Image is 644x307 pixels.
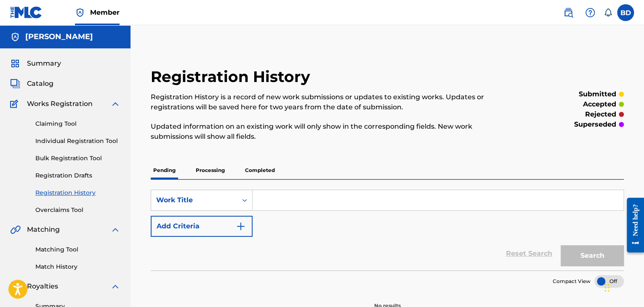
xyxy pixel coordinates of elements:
img: Accounts [10,32,20,42]
p: accepted [583,99,616,109]
img: MLC Logo [10,6,43,19]
a: Match History [35,262,120,271]
div: Work Title [156,195,232,205]
h2: Registration History [151,67,314,86]
img: expand [110,225,120,235]
p: superseded [574,119,616,130]
p: rejected [585,109,616,119]
div: User Menu [617,4,634,21]
img: Works Registration [10,99,21,109]
img: expand [110,99,120,109]
div: Drag [604,275,609,300]
img: Top Rightsholder [75,8,85,18]
a: Overclaims Tool [35,206,120,214]
img: Matching [10,225,21,235]
iframe: Resource Center [620,191,644,259]
a: Registration Drafts [35,171,120,180]
a: CatalogCatalog [10,79,53,89]
p: Updated information on an existing work will only show in the corresponding fields. New work subm... [151,122,515,142]
a: Public Search [560,4,577,21]
a: Claiming Tool [35,119,120,128]
span: Matching [27,225,60,235]
form: Search Form [151,190,624,270]
span: Member [90,8,120,17]
img: Royalties [10,281,20,291]
img: expand [110,281,120,291]
div: Help [582,4,599,21]
a: Matching Tool [35,245,120,254]
img: help [585,8,595,18]
div: Notifications [604,8,612,17]
span: Compact View [553,278,591,285]
img: Summary [10,58,20,69]
p: Processing [193,161,227,179]
span: Catalog [27,79,53,89]
img: search [563,8,573,18]
iframe: Chat Widget [602,267,644,307]
a: SummarySummary [10,58,61,69]
h5: Mike Pensado [25,32,93,42]
a: Registration History [35,188,120,197]
p: Registration History is a record of new work submissions or updates to existing works. Updates or... [151,92,515,112]
p: Pending [151,161,178,179]
a: Individual Registration Tool [35,137,120,146]
p: Completed [242,161,277,179]
img: Catalog [10,79,20,89]
a: Bulk Registration Tool [35,154,120,163]
span: Royalties [27,281,58,291]
button: Add Criteria [151,216,253,237]
span: Works Registration [27,99,93,109]
p: submitted [579,89,616,99]
span: Summary [27,58,61,69]
img: 9d2ae6d4665cec9f34b9.svg [236,221,246,231]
